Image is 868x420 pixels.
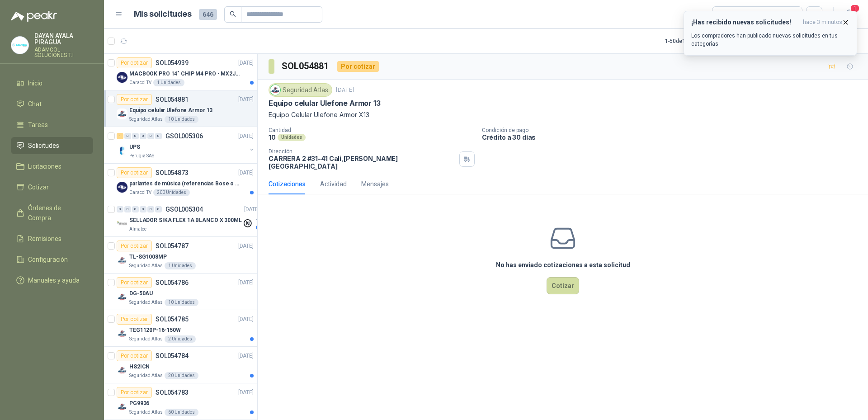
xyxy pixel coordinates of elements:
[117,167,152,178] div: Por cotizar
[165,116,198,123] div: 10 Unidades
[117,182,127,193] img: Company Logo
[11,272,93,289] a: Manuales y ayuda
[28,99,42,109] span: Chat
[165,133,203,139] p: GSOL005306
[155,206,162,212] div: 0
[270,85,280,95] img: Company Logo
[129,289,153,298] p: DG-50AU
[28,234,61,244] span: Remisiones
[320,179,347,189] div: Actividad
[684,11,857,56] button: ¡Has recibido nuevas solicitudes!hace 3 minutos Los compradores han publicado nuevas solicitudes ...
[482,127,864,133] p: Condición de pago
[129,299,163,306] p: Seguridad Atlas
[153,79,184,86] div: 1 Unidades
[850,4,860,13] span: 1
[165,409,198,416] div: 60 Unidades
[129,70,242,78] p: MACBOOK PRO 14" CHIP M4 PRO - MX2J3E/A
[117,204,261,233] a: 0 0 0 0 0 0 GSOL005304[DATE] Company LogoSELLADOR SIKA FLEX 1A BLANCO X 300MLAlmatec
[841,6,857,23] button: 1
[104,90,257,127] a: Por cotizarSOL054881[DATE] Company LogoEquipo celular Ulefone Armor 13Seguridad Atlas10 Unidades
[129,262,163,269] p: Seguridad Atlas
[165,262,196,269] div: 1 Unidades
[117,109,127,119] img: Company Logo
[156,96,189,103] p: SOL054881
[117,131,255,160] a: 1 0 0 0 0 0 GSOL005306[DATE] Company LogoUPSPerugia SAS
[34,33,93,45] p: DAYAN AYALA PIRAGUA
[238,169,254,177] p: [DATE]
[165,335,196,343] div: 2 Unidades
[11,95,93,113] a: Chat
[269,110,857,120] p: Equipo Celular Ulefone Armor X13
[117,365,127,376] img: Company Logo
[129,372,163,379] p: Seguridad Atlas
[269,133,276,141] p: 10
[156,279,189,286] p: SOL054786
[28,161,61,171] span: Licitaciones
[129,216,242,225] p: SELLADOR SIKA FLEX 1A BLANCO X 300ML
[28,141,59,151] span: Solicitudes
[124,206,131,212] div: 0
[129,326,181,335] p: TEG1120P-16-150W
[117,57,152,68] div: Por cotizar
[124,133,131,139] div: 0
[117,314,152,325] div: Por cotizar
[147,206,154,212] div: 0
[11,137,93,154] a: Solicitudes
[156,316,189,322] p: SOL054785
[129,399,149,408] p: PG9936
[129,363,150,371] p: HS2ICN
[269,179,306,189] div: Cotizaciones
[129,189,151,196] p: Caracol TV
[129,226,146,233] p: Almatec
[117,401,127,412] img: Company Logo
[117,255,127,266] img: Company Logo
[28,78,42,88] span: Inicio
[230,11,236,17] span: search
[11,11,57,22] img: Logo peakr
[238,352,254,360] p: [DATE]
[718,9,737,19] div: Todas
[117,328,127,339] img: Company Logo
[104,237,257,274] a: Por cotizarSOL054787[DATE] Company LogoTL-SG1008MPSeguridad Atlas1 Unidades
[496,260,630,270] h3: No has enviado cotizaciones a esta solicitud
[104,347,257,383] a: Por cotizarSOL054784[DATE] Company LogoHS2ICNSeguridad Atlas20 Unidades
[11,158,93,175] a: Licitaciones
[129,409,163,416] p: Seguridad Atlas
[129,179,242,188] p: parlantes de música (referencias Bose o Alexa) CON MARCACION 1 LOGO (Mas datos en el adjunto)
[282,59,330,73] h3: SOL054881
[104,54,257,90] a: Por cotizarSOL054939[DATE] Company LogoMACBOOK PRO 14" CHIP M4 PRO - MX2J3E/ACaracol TV1 Unidades
[104,383,257,420] a: Por cotizarSOL054783[DATE] Company LogoPG9936Seguridad Atlas60 Unidades
[665,34,724,48] div: 1 - 50 de 1300
[129,335,163,343] p: Seguridad Atlas
[238,59,254,67] p: [DATE]
[165,299,198,306] div: 10 Unidades
[117,94,152,105] div: Por cotizar
[336,86,354,94] p: [DATE]
[11,116,93,133] a: Tareas
[28,203,85,223] span: Órdenes de Compra
[117,387,152,398] div: Por cotizar
[156,243,189,249] p: SOL054787
[117,218,127,229] img: Company Logo
[165,206,203,212] p: GSOL005304
[11,199,93,227] a: Órdenes de Compra
[691,32,849,48] p: Los compradores han publicado nuevas solicitudes en tus categorías.
[691,19,799,26] h3: ¡Has recibido nuevas solicitudes!
[547,277,579,294] button: Cotizar
[803,19,842,26] span: hace 3 minutos
[132,206,139,212] div: 0
[269,155,456,170] p: CARRERA 2 #31-41 Cali , [PERSON_NAME][GEOGRAPHIC_DATA]
[153,189,190,196] div: 200 Unidades
[482,133,864,141] p: Crédito a 30 días
[129,116,163,123] p: Seguridad Atlas
[11,251,93,268] a: Configuración
[269,99,380,108] p: Equipo celular Ulefone Armor 13
[11,179,93,196] a: Cotizar
[361,179,389,189] div: Mensajes
[238,242,254,250] p: [DATE]
[117,145,127,156] img: Company Logo
[129,143,140,151] p: UPS
[34,47,93,58] p: ADAMCOL SOLUCIONES T.I
[140,206,146,212] div: 0
[129,253,167,261] p: TL-SG1008MP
